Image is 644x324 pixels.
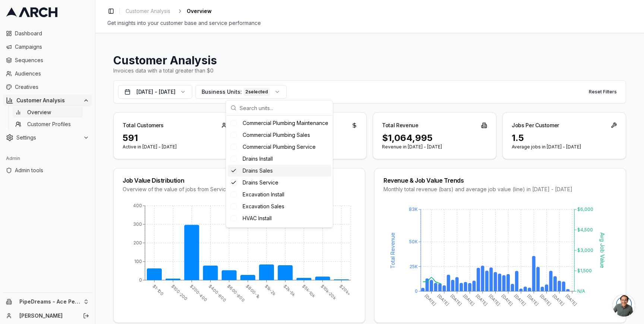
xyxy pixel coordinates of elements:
div: Total Revenue [382,122,418,129]
span: Customer Analysis [16,97,80,104]
div: Total Customers [123,122,164,129]
div: Overview of the value of jobs from Service [GEOGRAPHIC_DATA] [123,186,356,193]
span: Excavation Sales [243,203,284,210]
tspan: $5k-10k [301,283,317,299]
span: Commercial Plumbing Service [243,143,316,151]
tspan: 200 [133,240,142,246]
tspan: $100-200 [170,283,189,302]
span: HVAC Install [243,215,272,222]
button: Customer Analysis [3,94,92,106]
span: Dashboard [15,30,89,37]
tspan: [DATE] [526,293,540,307]
span: Customer Analysis [126,7,170,15]
div: Jobs Per Customer [512,122,559,129]
tspan: [DATE] [436,293,450,307]
a: [PERSON_NAME] [19,312,75,320]
a: Customer Analysis [123,6,173,16]
div: 1.5 [512,132,617,144]
span: HVAC Maintenance [243,227,290,234]
tspan: N/A [577,288,585,294]
span: Commercial Plumbing Maintenance [243,119,328,127]
span: Commercial Plumbing Sales [243,131,310,139]
a: Sequences [3,54,92,66]
a: Audiences [3,68,92,80]
a: Campaigns [3,41,92,53]
tspan: 100 [134,259,142,264]
div: Monthly total revenue (bars) and average job value (line) in [DATE] - [DATE] [383,186,617,193]
tspan: 300 [133,221,142,227]
tspan: $2k-5k [282,283,297,298]
tspan: $800-1k [245,283,261,300]
tspan: [DATE] [424,293,437,307]
a: Customer Profiles [12,119,83,129]
a: Overview [12,107,83,118]
span: Drains Service [243,179,278,186]
h1: Customer Analysis [113,54,626,67]
button: PipeDreams - Ace Pelizon Plumbing [3,296,92,308]
tspan: 400 [133,203,142,208]
tspan: [DATE] [501,293,514,307]
div: Job Value Distribution [123,177,356,183]
span: Drains Sales [243,167,273,174]
button: Business Units:2selected [195,85,287,99]
a: Admin tools [3,164,92,176]
tspan: $600-800 [226,283,246,303]
span: PipeDreams - Ace Pelizon Plumbing [19,298,80,305]
tspan: 0 [415,288,418,294]
span: Excavation Install [243,191,284,198]
div: Invoices data with a total greater than $0 [113,67,626,74]
tspan: Avg Job Value [599,232,606,268]
tspan: $4,500 [577,227,593,232]
input: Search units... [240,100,328,115]
span: Overview [187,7,212,15]
a: Dashboard [3,28,92,39]
span: Business Units: [202,88,242,96]
tspan: [DATE] [539,293,552,307]
tspan: $200-400 [189,283,208,303]
tspan: [DATE] [449,293,463,307]
tspan: $10k-20k [320,283,337,301]
span: Settings [16,134,80,141]
div: Admin [3,153,92,164]
tspan: [DATE] [488,293,501,307]
div: Revenue & Job Value Trends [383,177,617,183]
tspan: [DATE] [552,293,565,307]
a: Open chat [613,294,635,317]
button: Settings [3,132,92,144]
tspan: $1,500 [577,268,592,273]
tspan: $6,000 [577,206,593,212]
button: Log out [81,311,91,321]
span: Campaigns [15,43,89,51]
a: Creatives [3,81,92,93]
span: Overview [27,109,51,116]
tspan: 25K [410,264,418,269]
div: $1,064,995 [382,132,487,144]
span: Admin tools [15,167,89,174]
div: Get insights into your customer base and service performance [107,19,632,27]
tspan: $3,000 [577,247,593,253]
p: Active in [DATE] - [DATE] [123,144,228,150]
div: 2 selected [243,88,270,96]
tspan: [DATE] [565,293,578,307]
tspan: 50K [409,239,418,244]
tspan: $400-600 [208,283,227,303]
span: Creatives [15,83,89,91]
tspan: $1k-2k [264,283,277,297]
p: Revenue in [DATE] - [DATE] [382,144,487,150]
span: Sequences [15,57,89,64]
button: [DATE] - [DATE] [118,85,192,99]
tspan: [DATE] [513,293,527,307]
span: Audiences [15,70,89,77]
tspan: $20k+ [338,283,351,296]
tspan: 0 [139,277,142,283]
p: Average jobs in [DATE] - [DATE] [512,144,617,150]
div: 591 [123,132,228,144]
tspan: [DATE] [462,293,476,307]
button: Reset Filters [584,86,621,98]
div: Suggestions [226,116,333,227]
nav: breadcrumb [123,6,212,16]
tspan: $1-100 [151,283,165,297]
tspan: [DATE] [475,293,488,307]
span: Drains Install [243,155,273,163]
span: Customer Profiles [27,121,71,128]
